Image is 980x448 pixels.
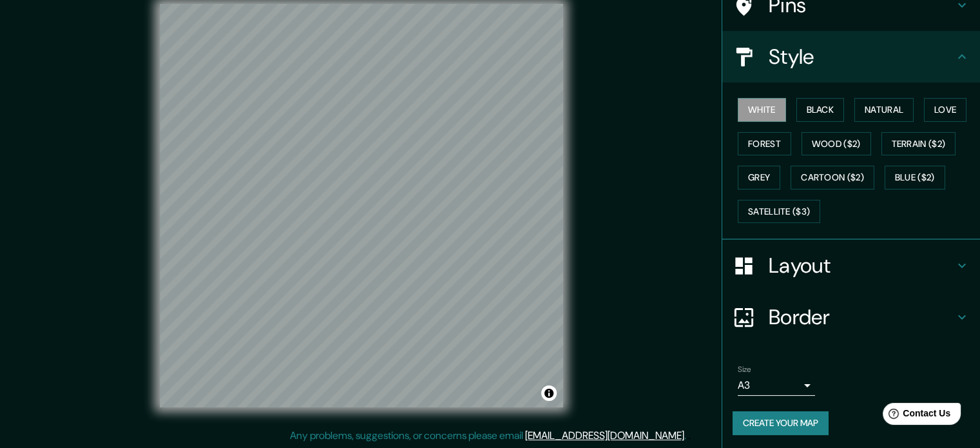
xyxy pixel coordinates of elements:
[738,200,820,224] button: Satellite ($3)
[865,398,966,434] iframe: Help widget launcher
[796,98,845,122] button: Black
[791,166,874,190] button: Cartoon ($2)
[854,98,914,122] button: Natural
[688,428,691,443] div: .
[885,166,945,190] button: Blue ($2)
[160,4,563,407] canvas: Map
[802,132,871,156] button: Wood ($2)
[722,291,980,343] div: Border
[733,411,829,435] button: Create your map
[525,429,684,442] a: [EMAIL_ADDRESS][DOMAIN_NAME]
[738,166,780,190] button: Grey
[541,385,557,401] button: Toggle attribution
[738,132,791,156] button: Forest
[924,98,966,122] button: Love
[769,304,954,330] h4: Border
[738,375,815,396] div: A3
[769,44,954,70] h4: Style
[722,31,980,83] div: Style
[686,428,688,443] div: .
[769,253,954,278] h4: Layout
[290,428,686,443] p: Any problems, suggestions, or concerns please email .
[738,364,751,375] label: Size
[738,98,786,122] button: White
[881,132,956,156] button: Terrain ($2)
[722,240,980,291] div: Layout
